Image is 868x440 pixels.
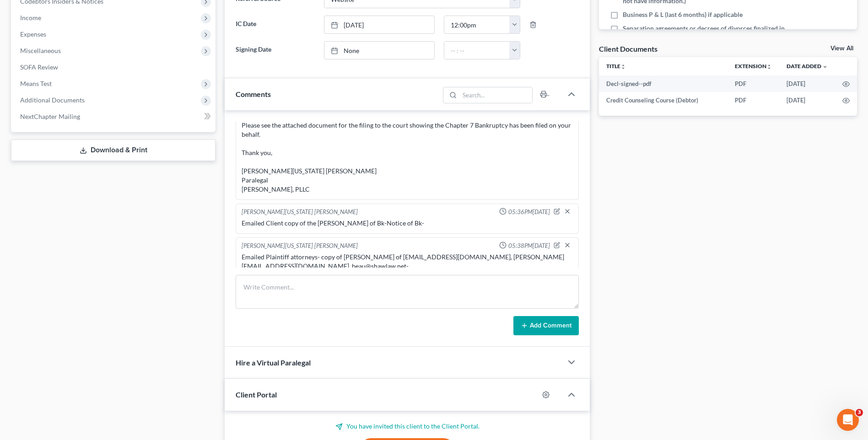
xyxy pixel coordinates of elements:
[242,241,358,251] div: [PERSON_NAME][US_STATE] [PERSON_NAME]
[231,41,319,59] label: Signing Date
[13,59,216,75] a: SOFA Review
[599,44,658,54] div: Client Documents
[236,422,579,431] p: You have invited this client to the Client Portal.
[242,208,358,217] div: [PERSON_NAME][US_STATE] [PERSON_NAME]
[735,63,772,70] a: Extensionunfold_more
[242,102,573,194] div: Greetings [PERSON_NAME], Please see the attached document for the filing to the court showing the...
[444,42,510,59] input: -- : --
[508,208,550,216] span: 05:36PM[DATE]
[599,92,728,108] td: Credit Counseling Course (Debtor)
[856,409,863,416] span: 3
[20,30,46,38] span: Expenses
[324,42,434,59] a: None
[20,14,41,21] span: Income
[236,90,271,98] span: Comments
[508,241,550,250] span: 05:38PM[DATE]
[11,140,216,161] a: Download & Print
[242,219,573,228] div: Emailed Client copy of the [PERSON_NAME] of Bk-Notice of Bk-
[606,63,626,70] a: Titleunfold_more
[623,24,785,42] span: Separation agreements or decrees of divorces finalized in the past 2 years
[13,108,216,125] a: NextChapter Mailing
[231,16,319,34] label: IC Date
[787,63,828,70] a: Date Added expand_more
[728,92,779,108] td: PDF
[236,390,277,399] span: Client Portal
[513,316,579,335] button: Add Comment
[20,96,85,104] span: Additional Documents
[837,409,859,431] iframe: Intercom live chat
[779,75,835,92] td: [DATE]
[242,252,573,271] div: Emailed Plaintiff attorneys- copy of [PERSON_NAME] of [EMAIL_ADDRESS][DOMAIN_NAME], [PERSON_NAME]...
[728,75,779,92] td: PDF
[459,87,532,103] input: Search...
[20,80,52,87] span: Means Test
[444,16,510,33] input: -- : --
[822,64,828,70] i: expand_more
[766,64,772,70] i: unfold_more
[830,45,853,52] a: View All
[236,358,311,367] span: Hire a Virtual Paralegal
[20,47,61,54] span: Miscellaneous
[623,10,743,19] span: Business P & L (last 6 months) if applicable
[20,113,80,120] span: NextChapter Mailing
[620,64,626,70] i: unfold_more
[324,16,434,33] a: [DATE]
[20,63,58,71] span: SOFA Review
[599,75,728,92] td: Decl-signed--pdf
[779,92,835,108] td: [DATE]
